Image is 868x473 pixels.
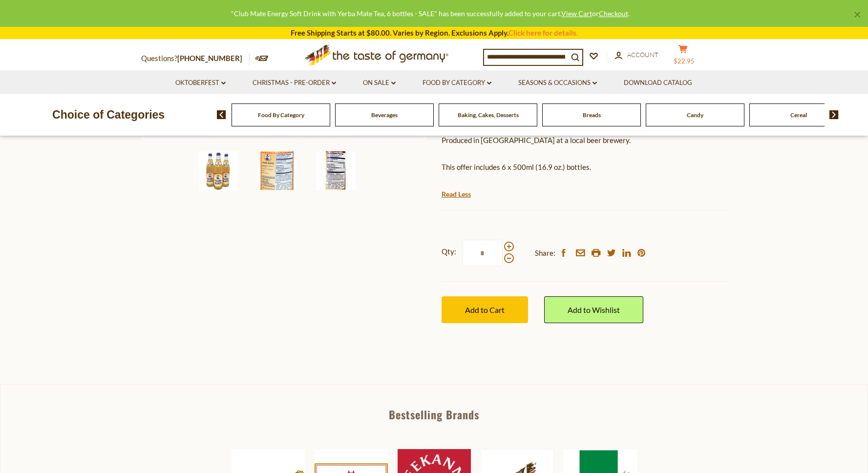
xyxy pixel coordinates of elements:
a: Beverages [371,111,398,119]
img: Club Mate Energy Soft Drink with Yerba Mate Tea, 6 bottles - SALE [257,151,296,190]
strong: Qty: [442,246,456,258]
img: Club Mate Energy Soft Drink with Yerba Mate Tea, 6 bottles - SALE [316,151,355,190]
a: Checkout [599,9,628,18]
img: next arrow [829,110,839,119]
div: Bestselling Brands [0,409,868,420]
span: $22.95 [674,57,695,65]
span: Share: [535,247,555,259]
a: [PHONE_NUMBER] [177,54,242,62]
img: previous arrow [217,110,226,119]
a: Read Less [442,189,471,199]
a: Download Catalog [624,78,692,88]
a: View Cart [561,9,592,18]
a: On Sale [363,78,396,88]
a: Candy [687,111,703,119]
a: Seasons & Occasions [518,78,597,88]
a: Food By Category [423,78,491,88]
p: This offer includes 6 x 500ml (16.9 oz.) bottles. [442,161,727,173]
button: Add to Cart [442,296,528,323]
a: Cereal [790,111,807,119]
button: $22.95 [669,44,698,69]
a: Breads [583,111,601,119]
a: Christmas - PRE-ORDER [253,78,336,88]
span: Account [627,51,658,59]
a: Click here for details. [508,28,578,37]
a: Account [615,50,658,61]
img: Club Mate Energy Soft Drink with Yerba Mate Tea, 6 bottles - SALE [199,151,238,190]
a: Add to Wishlist [544,296,643,323]
input: Qty: [463,240,503,267]
span: Add to Cart [465,305,505,314]
a: Oktoberfest [175,78,226,88]
p: Produced in [GEOGRAPHIC_DATA] at a local beer brewery. [442,134,727,146]
a: × [854,12,860,18]
div: "Club Mate Energy Soft Drink with Yerba Mate Tea, 6 bottles - SALE" has been successfully added t... [8,8,852,19]
a: Baking, Cakes, Desserts [458,111,519,119]
a: Food By Category [258,111,304,119]
p: Questions? [141,52,250,65]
